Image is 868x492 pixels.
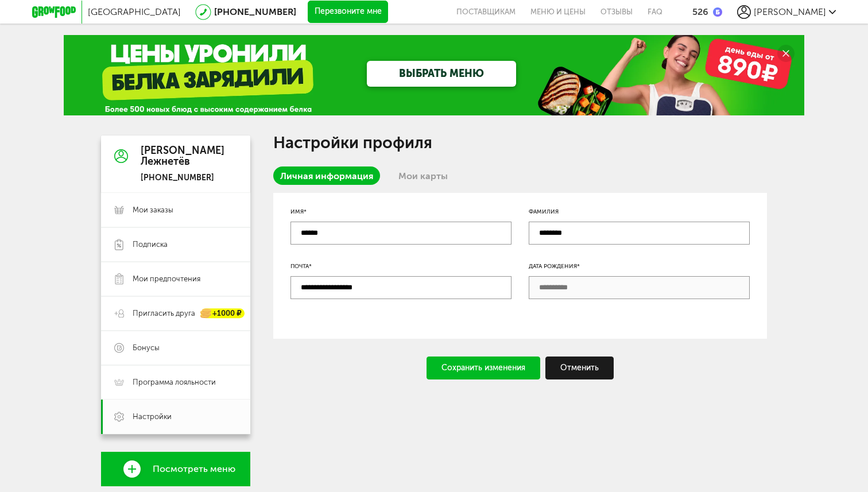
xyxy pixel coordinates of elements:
a: Программа лояльности [101,365,250,400]
span: Посмотреть меню [153,464,235,474]
a: Настройки [101,400,250,434]
a: ВЫБРАТЬ МЕНЮ [367,61,516,87]
a: Личная информация [273,166,380,185]
div: 526 [692,6,708,17]
div: [PERSON_NAME] Лежнетёв [141,145,224,168]
a: Мои предпочтения [101,262,250,296]
span: Настройки [133,412,172,422]
span: Программа лояльности [133,377,216,388]
div: [PHONE_NUMBER] [141,173,224,183]
a: [PHONE_NUMBER] [214,6,296,17]
a: Мои заказы [101,193,250,227]
img: bonus_b.cdccf46.png [713,7,722,17]
a: Бонусы [101,331,250,365]
div: Дата рождения* [529,262,750,271]
a: Мои карты [392,166,455,185]
span: Бонусы [133,343,160,353]
span: Подписка [133,239,168,250]
span: [PERSON_NAME] [754,6,826,17]
div: +1000 ₽ [201,309,245,319]
div: Фамилия [529,207,750,216]
span: [GEOGRAPHIC_DATA] [88,6,181,17]
span: Мои предпочтения [133,274,200,284]
div: Отменить [545,357,614,379]
h1: Настройки профиля [273,135,767,150]
a: Подписка [101,227,250,262]
div: Почта* [290,262,511,271]
button: Перезвоните мне [308,1,388,24]
a: Посмотреть меню [101,452,250,486]
a: Пригласить друга +1000 ₽ [101,296,250,331]
span: Мои заказы [133,205,173,215]
div: Сохранить изменения [427,357,540,379]
span: Пригласить друга [133,308,195,319]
